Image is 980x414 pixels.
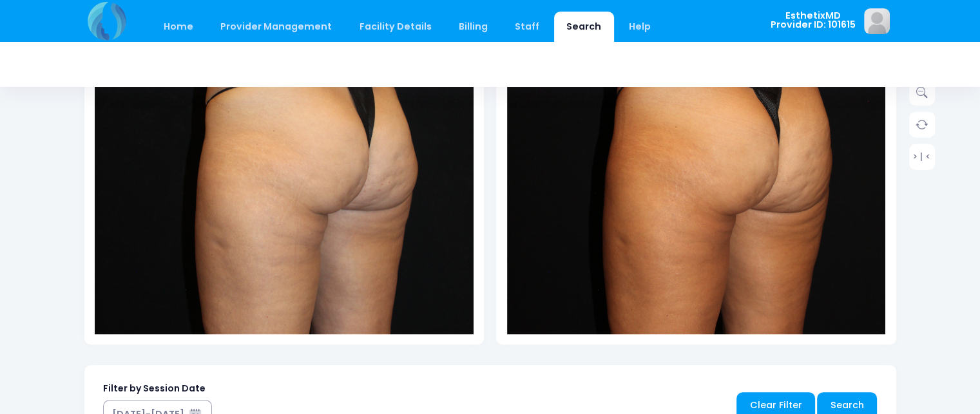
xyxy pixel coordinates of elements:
a: Help [616,12,663,42]
a: > | < [909,144,935,169]
a: Provider Management [208,12,345,42]
a: Billing [446,12,500,42]
span: EsthetixMD Provider ID: 101615 [771,11,856,30]
img: image [864,8,890,34]
label: Filter by Session Date [103,382,206,395]
a: Search [554,12,614,42]
a: Facility Details [347,12,444,42]
a: Home [151,12,206,42]
a: Staff [503,12,552,42]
